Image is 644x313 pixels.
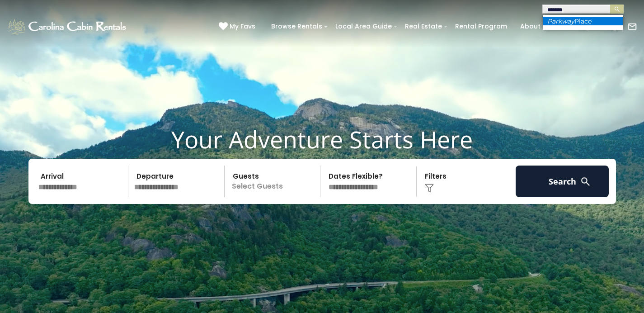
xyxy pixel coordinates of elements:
[516,19,545,33] a: About
[451,19,512,33] a: Rental Program
[516,166,609,197] button: Search
[227,166,320,197] p: Select Guests
[7,125,637,153] h1: Your Adventure Starts Here
[580,176,591,187] img: search-regular-white.png
[230,22,255,31] span: My Favs
[219,22,258,32] a: My Favs
[425,184,434,193] img: filter--v1.png
[400,19,447,33] a: Real Estate
[267,19,327,33] a: Browse Rentals
[331,19,396,33] a: Local Area Guide
[547,17,574,25] em: Parkway
[7,18,129,36] img: White-1-1-2.png
[627,22,637,32] img: mail-regular-white.png
[543,17,623,25] li: Place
